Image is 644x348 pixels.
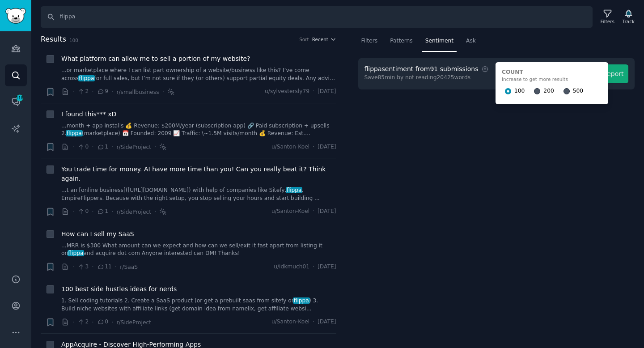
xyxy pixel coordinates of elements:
span: 200 [543,87,554,95]
span: · [92,318,93,327]
a: What platform can allow me to sell a portion of my website? [61,54,250,64]
a: ...MRR is $300 What amount can we expect and how can we sell/exit it fast apart from listing it o... [61,242,336,258]
span: · [92,142,93,152]
div: flippa sentiment from 91 submissions [364,64,479,74]
span: 1 [97,208,108,216]
span: · [115,262,117,272]
div: Save 85 min by not reading 20425 words [364,74,491,82]
span: · [72,87,74,97]
span: · [313,263,314,271]
span: · [92,207,93,216]
span: · [313,318,314,326]
span: r/SideProject [116,209,151,215]
div: Count [502,68,602,76]
span: r/SaaS [120,264,138,270]
span: · [313,88,314,96]
span: [DATE] [318,208,336,216]
span: · [111,142,113,152]
span: 1 [97,143,108,151]
span: 2 [77,88,89,96]
span: flippa [68,250,85,256]
span: · [72,262,74,272]
span: 500 [573,87,583,95]
span: Results [41,34,66,45]
span: · [111,318,113,327]
span: · [72,142,74,152]
span: r/SideProject [116,144,151,150]
span: r/smallbusiness [116,89,159,95]
span: [DATE] [318,88,336,96]
span: flippa [293,297,310,304]
span: Patterns [390,37,412,45]
a: ...or marketplace where I can list part ownership of a website/business like this? I’ve come acro... [61,67,336,82]
span: · [72,318,74,327]
button: Track [619,8,638,26]
span: [DATE] [318,318,336,326]
span: Ask [466,37,476,45]
span: u/Santon-Koel [271,208,309,216]
span: 100 [514,87,525,95]
span: 100 [69,38,78,43]
span: 3 [77,263,89,271]
span: 2 [77,318,89,326]
span: 11 [97,263,112,271]
span: 0 [77,143,89,151]
span: · [162,87,164,97]
img: GummySearch logo [5,8,26,24]
a: 118 [5,91,27,113]
a: ...month + app installs 💰 Revenue: $200M/year (subscription app) 🔗 Paid subscription + upsells 2.... [61,122,336,138]
span: Sentiment [425,37,453,45]
button: Recent [312,36,336,42]
span: flippa [78,75,95,81]
span: flippa [66,130,83,136]
span: Run Report [589,69,624,79]
a: ...t an [online business]([URL][DOMAIN_NAME]) with help of companies like Sitefy,flippa, EmpireFl... [61,187,336,202]
span: u/idkmuch01 [274,263,309,271]
span: · [313,208,314,216]
span: u/Santon-Koel [271,143,309,151]
span: [DATE] [318,143,336,151]
span: · [92,262,93,272]
div: Track [623,18,635,25]
span: · [154,207,156,216]
span: · [72,207,74,216]
a: How can I sell my SaaS [61,229,134,239]
span: u/Santon-Koel [271,318,309,326]
span: · [92,87,93,97]
span: · [111,207,113,216]
div: Filters [601,18,614,25]
div: Sort [299,36,309,42]
a: 100 best side hustles ideas for nerds [61,284,177,294]
span: 9 [97,88,108,96]
span: 118 [16,95,24,101]
input: Search Keyword [41,6,593,28]
span: · [111,87,113,97]
a: I found this*** xD [61,110,116,119]
span: flippa [286,187,303,193]
span: · [154,142,156,152]
a: 1. Sell coding tutorials 2. Create a SaaS product (or get a prebuilt saas from sitefy orflippa) 3... [61,297,336,313]
span: [DATE] [318,263,336,271]
a: You trade time for money. AI have more time than you! Can you really beat it? Think again. [61,165,336,183]
span: 0 [77,208,89,216]
span: 0 [97,318,108,326]
span: r/SideProject [116,319,151,326]
span: Recent [312,36,328,42]
span: u/sylvestersly79 [265,88,309,96]
span: Filters [361,37,378,45]
div: Increase to get more results [502,76,602,82]
span: · [313,143,314,151]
